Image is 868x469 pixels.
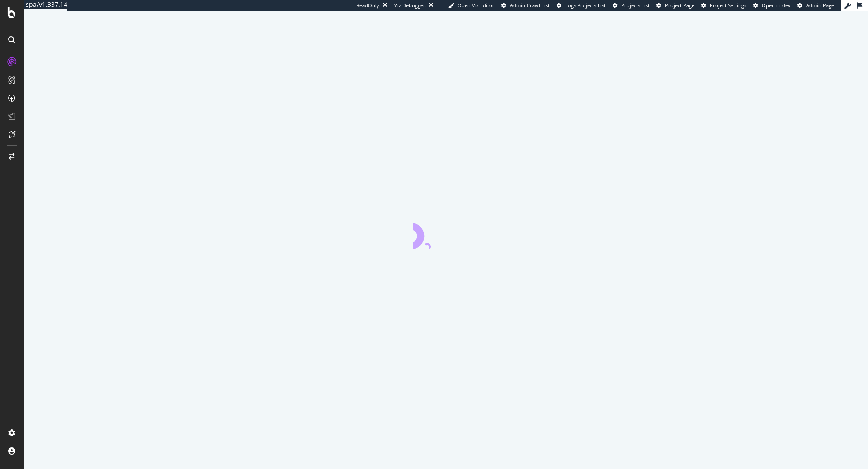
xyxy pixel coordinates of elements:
[448,2,495,9] a: Open Viz Editor
[501,2,550,9] a: Admin Crawl List
[413,217,478,249] div: animation
[710,2,746,9] span: Project Settings
[394,2,427,9] div: Viz Debugger:
[356,2,381,9] div: ReadOnly:
[613,2,650,9] a: Projects List
[797,2,834,9] a: Admin Page
[753,2,791,9] a: Open in dev
[557,2,606,9] a: Logs Projects List
[565,2,606,9] span: Logs Projects List
[458,2,495,9] span: Open Viz Editor
[701,2,746,9] a: Project Settings
[510,2,550,9] span: Admin Crawl List
[806,2,834,9] span: Admin Page
[621,2,650,9] span: Projects List
[762,2,791,9] span: Open in dev
[656,2,694,9] a: Project Page
[665,2,694,9] span: Project Page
